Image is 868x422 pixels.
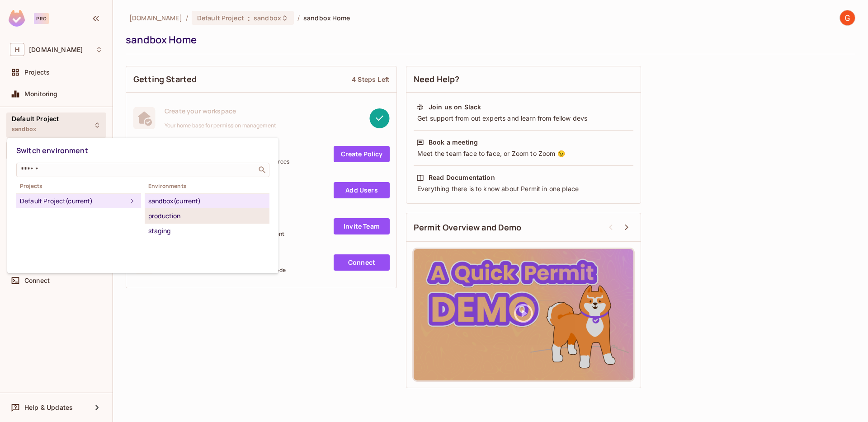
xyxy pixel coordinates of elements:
[20,196,127,206] div: Default Project (current)
[16,145,88,155] span: Switch environment
[148,211,266,221] div: production
[148,196,266,206] div: sandbox (current)
[145,183,269,190] span: Environments
[16,183,141,190] span: Projects
[148,225,266,236] div: staging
